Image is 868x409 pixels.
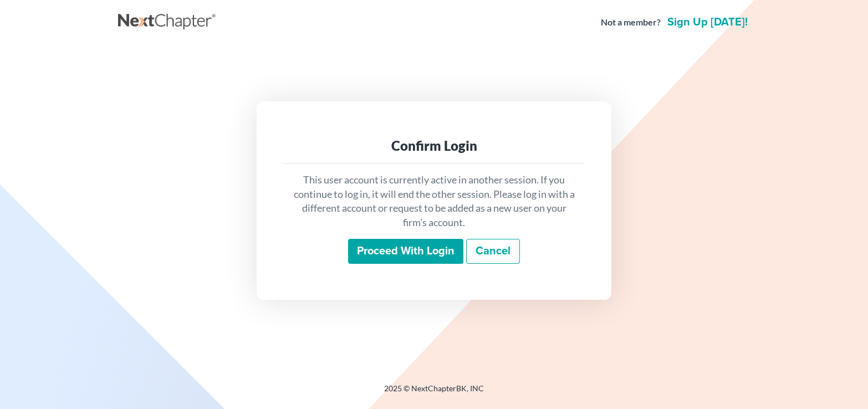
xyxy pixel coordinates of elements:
div: Confirm Login [292,137,576,155]
input: Proceed with login [348,239,463,264]
strong: Not a member? [601,16,661,29]
a: Cancel [466,239,520,264]
div: 2025 © NextChapterBK, INC [118,383,750,403]
p: This user account is currently active in another session. If you continue to log in, it will end ... [292,173,576,230]
a: Sign up [DATE]! [665,17,750,28]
